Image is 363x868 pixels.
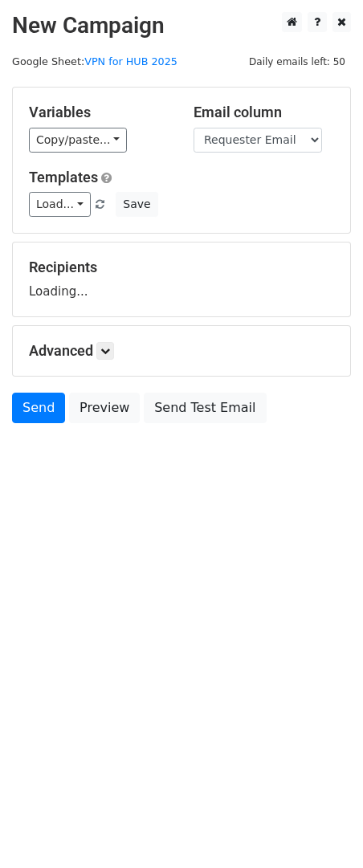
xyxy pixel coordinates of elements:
a: Daily emails left: 50 [243,55,351,67]
div: Loading... [29,259,334,300]
a: Preview [69,393,140,423]
a: Load... [29,192,91,217]
h5: Recipients [29,259,334,276]
a: VPN for HUB 2025 [84,55,177,67]
a: Send Test Email [144,393,266,423]
h5: Advanced [29,342,334,360]
button: Save [116,192,157,217]
a: Send [12,393,65,423]
h2: New Campaign [12,12,351,39]
a: Copy/paste... [29,128,127,153]
h5: Variables [29,104,169,121]
a: Templates [29,169,98,185]
span: Daily emails left: 50 [243,53,351,71]
h5: Email column [194,104,334,121]
small: Google Sheet: [12,55,177,67]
